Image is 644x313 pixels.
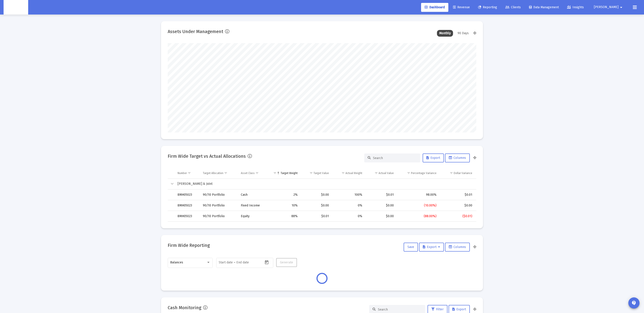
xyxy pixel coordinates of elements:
div: $0.00 [304,203,329,208]
td: Column Target Value [301,168,332,179]
span: Show filter options for column 'Target Allocation' [224,171,227,175]
div: Target Value [314,171,329,175]
span: Columns [449,245,466,249]
div: 90 Days [455,30,471,37]
mat-icon: contact_support [631,300,637,306]
span: Show filter options for column 'Actual Value' [375,171,378,175]
input: Search [373,156,417,160]
div: 88% [270,214,297,218]
a: Insights [563,3,587,12]
div: 10% [270,203,297,208]
td: Column Target Allocation [200,168,238,179]
span: – [234,261,235,264]
div: $0.01 [443,193,472,197]
h2: Firm Wide Reporting [168,242,210,249]
span: Show filter options for column 'Number' [188,171,191,175]
div: $0.00 [304,193,329,197]
mat-icon: arrow_drop_down [619,3,624,12]
button: Export [423,153,444,162]
td: Collapse [168,179,174,189]
div: 0% [335,214,362,218]
span: Show filter options for column 'Asset Class' [255,171,259,175]
span: Filter [431,307,444,311]
button: Generate [276,258,297,267]
span: Generate [280,260,293,264]
div: 98.00% [400,193,437,197]
td: 90/10 Portfolio [200,211,238,222]
div: Number [178,171,187,175]
h2: Cash Monitoring [168,304,201,311]
div: 100% [335,193,362,197]
input: End date [236,261,258,264]
span: Data Management [529,5,559,9]
span: Show filter options for column 'Actual Weight' [341,171,345,175]
td: Fixed Income [238,200,267,211]
button: Export [419,243,444,252]
td: Column Target Weight [267,168,301,179]
div: Monthly [437,30,453,37]
div: 2% [270,193,297,197]
div: Dollar Variance [454,171,472,175]
span: Save [407,245,414,249]
h2: Firm Wide Target vs Actual Allocations [168,153,246,160]
a: Revenue [449,3,473,12]
h2: Assets Under Management [168,28,223,35]
div: $0.00 [369,214,394,218]
span: Revenue [453,5,470,9]
td: Column Actual Weight [332,168,366,179]
button: Save [404,243,418,252]
div: Actual Value [379,171,394,175]
td: 8MH05023 [174,200,200,211]
div: (10.00%) [400,203,437,208]
span: Reporting [478,5,497,9]
td: Column Percentage Variance [397,168,440,179]
td: Cash [238,189,267,200]
div: $0.01 [369,193,394,197]
span: Show filter options for column 'Percentage Variance' [407,171,410,175]
a: Clients [502,3,524,12]
td: 90/10 Portfolio [200,200,238,211]
span: [PERSON_NAME] [594,5,619,9]
button: [PERSON_NAME] [589,3,629,12]
span: Dashboard [425,5,445,9]
button: Open calendar [263,259,270,265]
input: Search [378,308,422,311]
span: Export [426,156,440,160]
td: Equity [238,211,267,222]
span: Insights [567,5,584,9]
td: Column Asset Class [238,168,267,179]
div: ($0.01) [443,214,472,218]
div: Actual Weight [345,171,362,175]
td: Column Actual Value [365,168,397,179]
input: Start date [219,261,233,264]
button: Columns [445,243,470,252]
td: Column Dollar Variance [440,168,476,179]
td: 8MH05023 [174,211,200,222]
div: 0% [335,203,362,208]
span: Columns [449,156,466,160]
td: 8MH05023 [174,189,200,200]
span: Export [452,307,466,311]
span: Show filter options for column 'Dollar Variance' [450,171,453,175]
img: Dashboard [7,3,25,12]
div: Data grid [168,168,476,222]
span: Export [423,245,440,249]
a: Data Management [525,3,562,12]
div: Target Weight [281,171,298,175]
span: Show filter options for column 'Target Value' [309,171,313,175]
div: Target Allocation [203,171,223,175]
button: Columns [445,153,470,162]
span: Clients [505,5,521,9]
div: $0.00 [443,203,472,208]
div: Asset Class [241,171,255,175]
a: Reporting [475,3,501,12]
a: Dashboard [421,3,448,12]
div: $0.01 [304,214,329,218]
div: (88.00%) [400,214,437,218]
td: Column Number [174,168,200,179]
td: 90/10 Portfolio [200,189,238,200]
span: Balances [170,260,183,264]
span: Show filter options for column 'Target Weight' [273,171,277,175]
div: $0.00 [369,203,394,208]
div: [PERSON_NAME] & Joint [178,182,472,186]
